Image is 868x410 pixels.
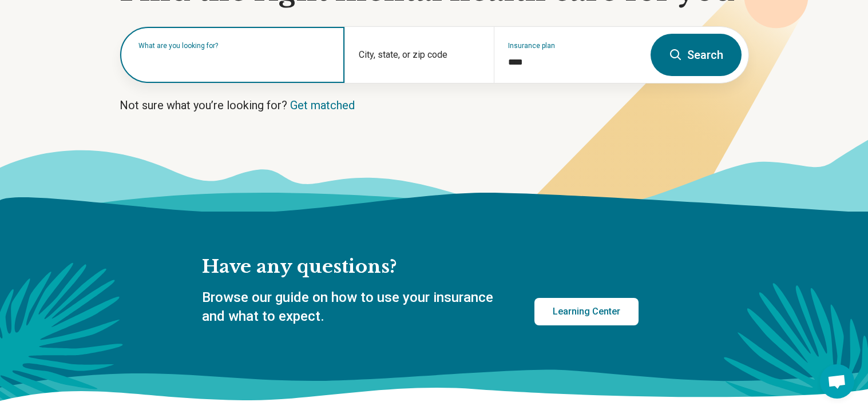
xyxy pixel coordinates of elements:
[820,364,854,399] div: Open chat
[138,42,331,49] label: What are you looking for?
[290,98,355,112] a: Get matched
[120,97,749,113] p: Not sure what you’re looking for?
[202,255,639,279] h2: Have any questions?
[534,298,639,325] a: Learning Center
[651,34,742,76] button: Search
[202,288,507,327] p: Browse our guide on how to use your insurance and what to expect.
